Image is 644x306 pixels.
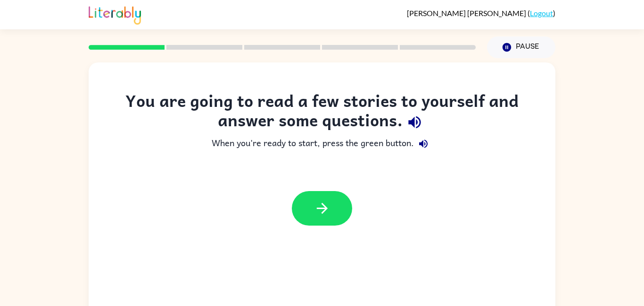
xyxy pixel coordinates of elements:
button: Pause [487,36,555,58]
div: You are going to read a few stories to yourself and answer some questions. [107,91,537,134]
img: Literably [89,4,141,25]
div: ( ) [407,9,555,17]
div: When you're ready to start, press the green button. [107,134,537,153]
a: Logout [530,9,553,17]
span: [PERSON_NAME] [PERSON_NAME] [407,9,528,17]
